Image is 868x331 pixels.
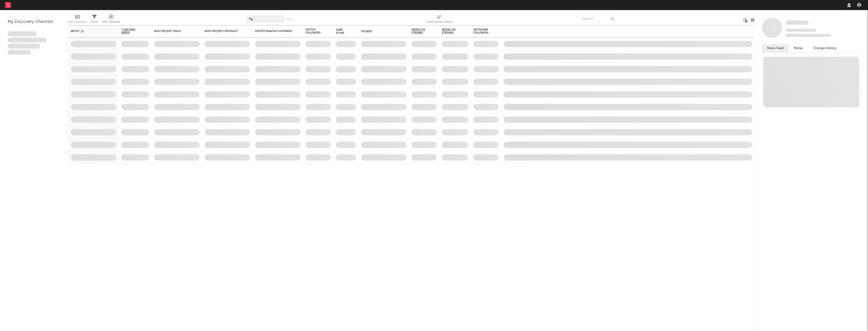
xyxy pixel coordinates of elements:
[786,34,831,37] span: 0 fans last week
[154,30,192,33] div: Most Recent Track
[762,44,789,52] button: News Feed
[473,28,491,34] div: Instagram Followers
[8,38,47,43] span: Integer aliquet in purus et
[102,19,120,25] div: A&R Pipeline
[205,30,242,33] div: Most Recent Copyright
[255,30,293,33] div: Spotify Monthly Listeners
[286,18,293,21] button: Save
[426,13,452,27] div: Notifications (Artist)
[426,19,452,25] div: Notifications (Artist)
[786,20,809,25] a: Some Artist
[306,28,323,34] div: Spotify Followers
[789,44,808,52] button: Notes
[8,31,37,36] span: Lorem ipsum dolor
[786,20,809,25] span: Some Artist
[361,30,399,33] div: Folders
[8,19,61,25] div: My Discovery Checklist
[121,28,142,34] span: 7-Day Fans Added
[336,28,348,35] div: Jump Score
[786,29,816,32] span: Tracking Since: [DATE]
[71,30,109,33] div: Artist
[68,13,87,27] div: Edit Columns
[68,19,87,25] div: Edit Columns
[90,13,98,27] div: Filters
[808,44,842,52] button: Change History
[412,28,429,34] span: Weekly US Streams
[8,50,31,55] span: Aliquam viverra
[442,28,461,34] span: Weekly UK Streams
[90,19,98,25] div: Filters
[102,13,120,27] div: A&R Pipeline
[579,15,617,23] input: Search...
[8,44,40,49] span: Praesent ac interdum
